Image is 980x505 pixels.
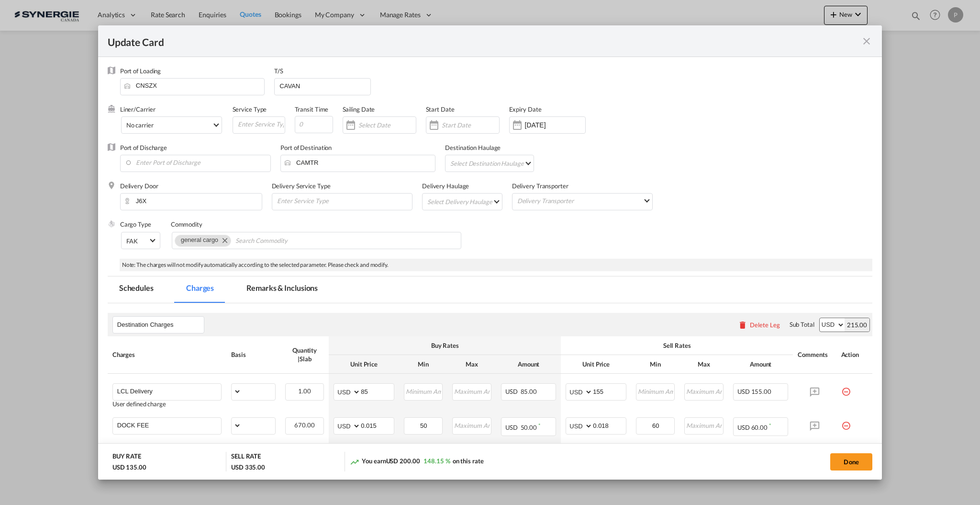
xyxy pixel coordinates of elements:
th: Max [447,355,496,374]
th: Max [679,355,728,374]
input: Enter Delivery Door [125,194,262,208]
md-select: Select Delivery Haulage [426,194,502,209]
input: 0.015 [361,418,394,432]
input: Leg Name [117,318,204,332]
input: Enter Port of Destination [285,155,435,170]
input: Search Commodity [235,233,323,249]
span: 85.00 [521,388,537,395]
div: Delete Leg [750,321,780,329]
div: No carrier [126,121,154,129]
input: Charge Name [117,418,221,432]
md-icon: icon-delete [738,320,747,330]
div: Quantity | Slab [285,346,324,363]
th: Unit Price [561,355,631,374]
label: Destination Haulage [445,144,501,151]
input: Enter Service Type [276,194,412,208]
md-icon: icon-minus-circle-outline red-400-fg pt-7 [841,417,851,427]
th: Amount [728,355,793,374]
button: Remove general cargo [216,235,231,245]
div: FAK [126,237,138,245]
th: Min [631,355,680,374]
md-select: Select Liner: No carrier [121,116,222,134]
input: Charge Name [117,384,221,398]
label: Delivery Door [120,182,158,190]
input: Enter Port of Loading [125,79,265,93]
input: Minimum Amount [405,418,443,432]
md-select: Select Cargo type: FAK [121,232,160,249]
button: Delete Leg [738,321,780,329]
input: 0.018 [593,418,626,432]
input: Maximum Amount [453,384,491,398]
input: Enter Service Type [237,117,285,131]
input: 0 [295,116,333,133]
label: Cargo Type [120,220,151,228]
md-pagination-wrapper: Use the left and right arrow keys to navigate between tabs [108,276,339,303]
label: Liner/Carrier [120,105,156,113]
div: Note: The charges will not modify automatically according to the selected parameter. Please check... [120,259,872,272]
div: BUY RATE [112,452,141,463]
div: Charges [112,350,222,359]
input: Enter T/S [278,79,370,93]
label: Commodity [171,220,202,228]
input: 155 [593,384,626,398]
md-icon: icon-close fg-AAA8AD m-0 pointer [861,35,872,47]
md-tab-item: Charges [175,276,225,303]
input: Enter Port of Discharge [125,155,270,170]
div: Buy Rates [334,341,556,350]
th: Unit Price [329,355,399,374]
div: USD 335.00 [231,463,265,471]
div: Sub Total [790,320,814,329]
input: Maximum Amount [453,418,491,432]
label: Delivery Service Type [272,182,331,190]
md-dialog: Update CardPort of ... [98,25,882,480]
span: 148.15 % [423,457,450,465]
input: Minimum Amount [637,384,675,398]
label: Sailing Date [343,105,375,113]
input: Minimum Amount [405,384,443,398]
label: Delivery Haulage [422,182,469,190]
md-icon: icon-trending-up [350,457,359,467]
div: SELL RATE [231,452,261,463]
input: Minimum Amount [637,418,675,432]
th: Min [399,355,448,374]
div: general cargo. Press delete to remove this chip. [181,235,220,245]
label: Start Date [426,105,455,113]
select: per_kg [232,418,241,433]
input: 85 [361,384,394,398]
label: Transit Time [295,105,329,113]
th: Amount [496,355,561,374]
input: Expiry Date [525,121,585,129]
span: 50.00 [521,424,537,431]
input: Maximum Amount [685,384,723,398]
div: 215.00 [845,318,869,332]
span: USD [505,424,519,431]
button: Done [830,453,872,471]
label: Expiry Date [509,105,542,113]
md-input-container: LCL Delivery [113,384,221,398]
input: Start Date [442,121,499,129]
md-tab-item: Remarks & Inclusions [235,276,329,303]
span: 1.00 [298,387,311,395]
md-chips-wrap: Chips container. Use arrow keys to select chips. [172,232,461,249]
div: User defined charge [112,401,222,408]
span: 155.00 [751,388,771,395]
span: 670.00 [294,421,314,429]
div: You earn on this rate [350,457,483,467]
span: USD [737,388,750,395]
span: USD [737,424,750,431]
select: flat [232,384,241,399]
sup: Minimum amount [538,422,540,428]
th: Comments [793,336,836,374]
span: general cargo [181,236,218,243]
label: Port of Destination [280,144,332,151]
span: USD 200.00 [386,457,420,465]
div: Basis [231,350,276,359]
span: 60.00 [751,424,768,431]
label: Delivery Transporter [512,182,568,190]
div: Sell Rates [566,341,788,350]
div: USD 135.00 [112,463,146,471]
md-tab-item: Schedules [108,276,165,303]
sup: Minimum amount [769,422,771,428]
md-input-container: DOCK FEE [113,418,221,432]
input: Select Date [358,121,416,129]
